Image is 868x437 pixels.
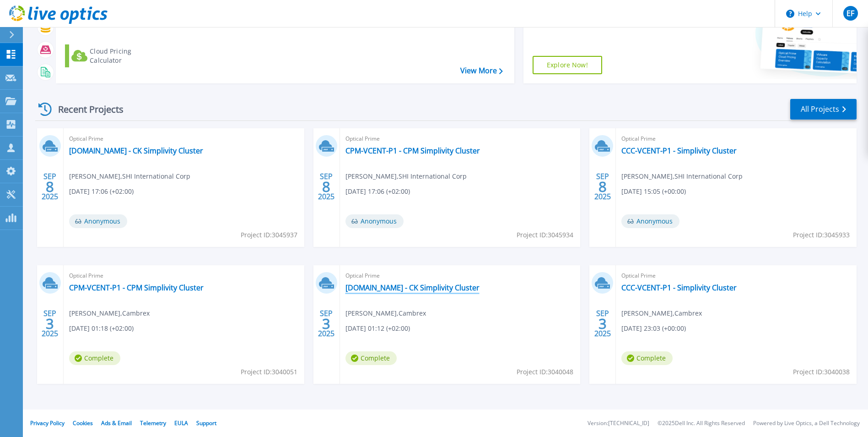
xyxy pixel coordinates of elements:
a: Ads & Email [101,419,132,427]
span: 3 [322,320,330,328]
span: [PERSON_NAME] , Cambrex [621,308,702,318]
a: View More [460,66,503,75]
a: EULA [174,419,188,427]
span: [PERSON_NAME] , Cambrex [345,308,426,318]
span: 8 [598,183,607,191]
div: SEP 2025 [318,170,335,203]
span: [PERSON_NAME] , SHI International Corp [69,171,190,181]
span: Anonymous [621,214,679,228]
span: Anonymous [345,214,404,228]
a: [DOMAIN_NAME] - CK Simplivity Cluster [69,146,203,155]
a: CPM-VCENT-P1 - CPM Simplivity Cluster [69,283,204,292]
span: Project ID: 3045933 [793,230,850,240]
span: Optical Prime [345,134,575,144]
span: [DATE] 17:06 (+02:00) [69,186,134,197]
a: All Projects [790,99,857,120]
span: Project ID: 3040048 [517,367,573,377]
span: [DATE] 01:18 (+02:00) [69,323,134,333]
div: Recent Projects [35,98,136,120]
a: Telemetry [140,419,166,427]
span: Project ID: 3045937 [241,230,297,240]
span: 3 [598,320,607,328]
span: 8 [322,183,330,191]
div: Cloud Pricing Calculator [90,47,163,65]
span: Optical Prime [621,271,851,281]
span: Complete [345,351,397,365]
span: [PERSON_NAME] , SHI International Corp [621,171,743,181]
span: Complete [621,351,673,365]
span: [PERSON_NAME] , Cambrex [69,308,150,318]
span: [PERSON_NAME] , SHI International Corp [345,171,467,181]
li: Version: [TECHNICAL_ID] [588,421,649,426]
span: [DATE] 15:05 (+00:00) [621,186,686,197]
li: © 2025 Dell Inc. All Rights Reserved [658,421,745,426]
span: 8 [46,183,54,191]
a: Cookies [73,419,93,427]
span: [DATE] 17:06 (+02:00) [345,186,410,197]
a: Privacy Policy [30,419,65,427]
span: Anonymous [69,214,127,228]
span: Complete [69,351,120,365]
span: Project ID: 3040051 [241,367,297,377]
span: [DATE] 01:12 (+02:00) [345,323,410,333]
span: EF [846,10,854,17]
a: Support [196,419,216,427]
a: CCC-VCENT-P1 - Simplivity Cluster [621,283,737,292]
div: SEP 2025 [41,307,59,340]
span: Project ID: 3040038 [793,367,850,377]
div: SEP 2025 [594,170,611,203]
div: SEP 2025 [318,307,335,340]
a: CPM-VCENT-P1 - CPM Simplivity Cluster [345,146,480,155]
a: CCC-VCENT-P1 - Simplivity Cluster [621,146,737,155]
span: [DATE] 23:03 (+00:00) [621,323,686,333]
a: Cloud Pricing Calculator [65,44,167,67]
a: [DOMAIN_NAME] - CK Simplivity Cluster [345,283,480,292]
span: Optical Prime [69,271,299,281]
span: Optical Prime [345,271,575,281]
li: Powered by Live Optics, a Dell Technology [753,421,860,426]
span: Project ID: 3045934 [517,230,573,240]
a: Explore Now! [533,56,602,74]
span: 3 [46,320,54,328]
span: Optical Prime [621,134,851,144]
span: Optical Prime [69,134,299,144]
div: SEP 2025 [41,170,59,203]
div: SEP 2025 [594,307,611,340]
